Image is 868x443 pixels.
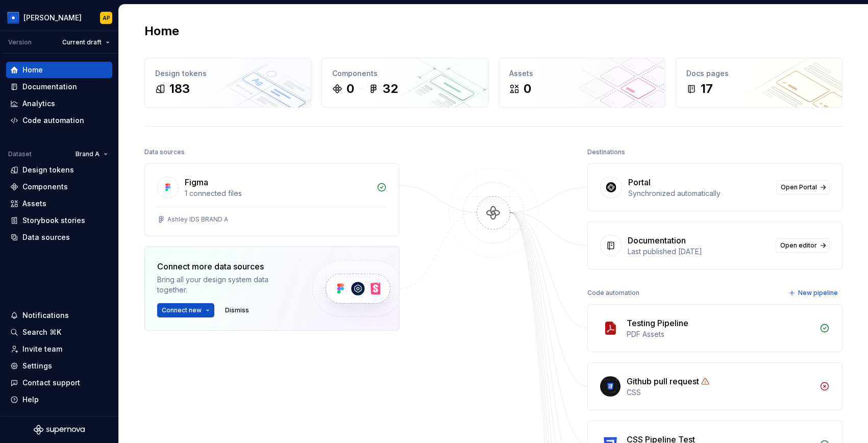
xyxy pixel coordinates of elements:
[383,81,398,97] div: 32
[686,68,832,79] div: Docs pages
[8,150,32,158] div: Dataset
[22,327,61,337] div: Search ⌘K
[22,395,39,405] div: Help
[8,38,32,46] div: Version
[22,232,70,242] div: Data sources
[776,238,830,253] a: Open editor
[628,247,770,257] div: Last published [DATE]
[627,317,688,329] div: Testing Pipeline
[185,188,370,199] div: 1 connected files
[144,145,185,159] div: Data sources
[6,307,112,324] button: Notifications
[6,212,112,229] a: Storybook stories
[6,95,112,112] a: Analytics
[144,23,179,39] h2: Home
[332,68,478,79] div: Components
[22,82,77,92] div: Documentation
[22,199,46,209] div: Assets
[225,306,249,314] span: Dismiss
[587,145,625,159] div: Destinations
[22,165,74,175] div: Design tokens
[587,286,639,300] div: Code automation
[22,99,55,109] div: Analytics
[71,147,112,161] button: Brand A
[22,344,62,354] div: Invite team
[22,115,84,126] div: Code automation
[22,65,43,75] div: Home
[34,425,85,435] svg: Supernova Logo
[676,58,842,108] a: Docs pages17
[167,215,228,224] div: Ashley IDS BRAND A
[144,163,400,236] a: Figma1 connected filesAshley IDS BRAND A
[144,58,311,108] a: Design tokens183
[162,306,202,314] span: Connect new
[628,234,686,247] div: Documentation
[780,241,817,250] span: Open editor
[6,324,112,340] button: Search ⌘K
[62,38,102,46] span: Current draft
[103,14,110,22] div: AP
[220,303,254,317] button: Dismiss
[6,195,112,212] a: Assets
[22,378,80,388] div: Contact support
[6,391,112,408] button: Help
[22,182,68,192] div: Components
[524,81,531,97] div: 0
[627,387,813,398] div: CSS
[7,12,19,24] img: 049812b6-2877-400d-9dc9-987621144c16.png
[6,229,112,245] a: Data sources
[627,329,813,339] div: PDF Assets
[6,341,112,357] a: Invite team
[58,35,114,50] button: Current draft
[321,58,488,108] a: Components032
[798,289,838,297] span: New pipeline
[627,375,699,387] div: Github pull request
[781,183,817,191] span: Open Portal
[169,81,190,97] div: 183
[776,180,830,194] a: Open Portal
[628,176,651,188] div: Portal
[509,68,655,79] div: Assets
[701,81,713,97] div: 17
[6,62,112,78] a: Home
[2,7,116,29] button: [PERSON_NAME]AP
[499,58,665,108] a: Assets0
[346,81,354,97] div: 0
[155,68,301,79] div: Design tokens
[6,375,112,391] button: Contact support
[157,260,295,273] div: Connect more data sources
[22,361,52,371] div: Settings
[6,79,112,95] a: Documentation
[6,112,112,129] a: Code automation
[22,215,85,226] div: Storybook stories
[23,13,82,23] div: [PERSON_NAME]
[785,286,842,300] button: New pipeline
[157,275,295,295] div: Bring all your design system data together.
[628,188,770,199] div: Synchronized automatically
[6,162,112,178] a: Design tokens
[185,176,208,188] div: Figma
[6,179,112,195] a: Components
[22,310,69,321] div: Notifications
[76,150,100,158] span: Brand A
[157,303,214,317] button: Connect new
[6,358,112,374] a: Settings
